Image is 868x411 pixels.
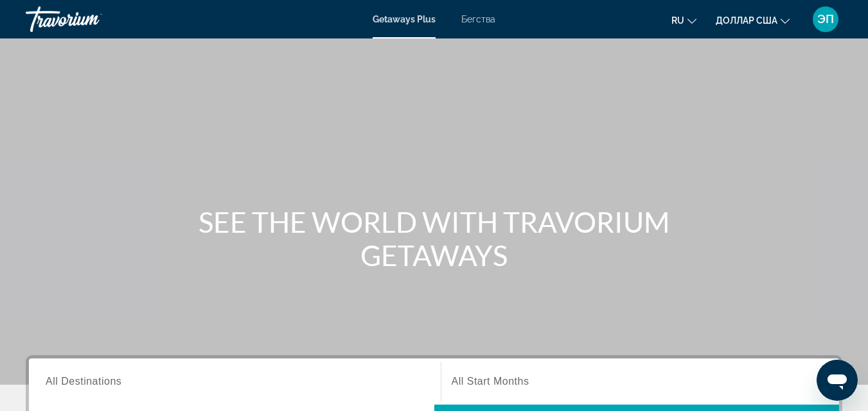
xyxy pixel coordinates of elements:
iframe: Кнопка запуска окна обмена сообщениями [817,360,858,401]
input: Выберите пункт назначения [46,374,424,390]
a: Травориум [26,3,154,36]
button: Изменить язык [671,11,696,29]
h1: SEE THE WORLD WITH TRAVORIUM GETAWAYS [193,205,675,272]
span: All Destinations [46,376,121,387]
button: Изменить валюту [716,11,790,29]
a: Бегства [461,14,495,24]
a: Getaways Plus [373,14,436,24]
button: Меню пользователя [809,6,842,33]
font: ru [671,15,684,26]
font: ЭП [817,12,834,26]
font: доллар США [716,15,777,26]
span: All Start Months [452,376,529,387]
